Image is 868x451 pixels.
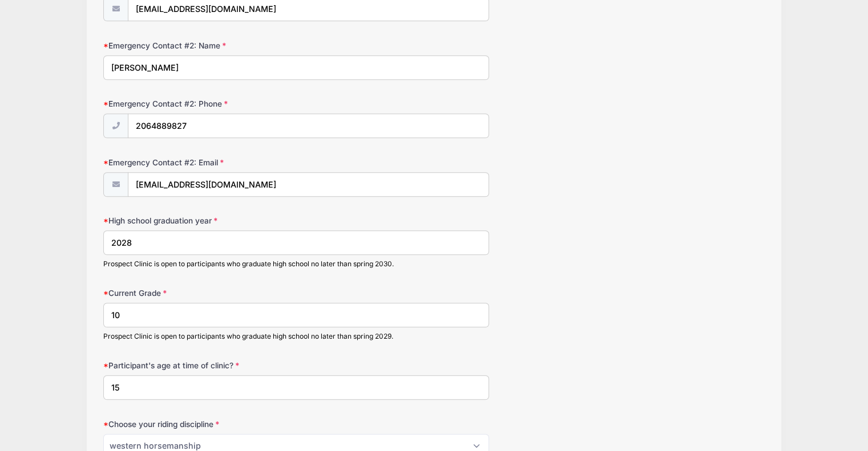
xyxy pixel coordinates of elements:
[103,157,324,168] label: Emergency Contact #2: Email
[128,172,489,197] input: email@email.com
[103,98,324,109] label: Emergency Contact #2: Phone
[103,40,324,51] label: Emergency Contact #2: Name
[103,259,489,269] div: Prospect Clinic is open to participants who graduate high school no later than spring 2030.
[103,419,324,430] label: Choose your riding discipline
[103,331,489,342] div: Prospect Clinic is open to participants who graduate high school no later than spring 2029.
[128,113,489,138] input: (xxx) xxx-xxxx
[103,215,324,226] label: High school graduation year
[103,287,324,299] label: Current Grade
[103,360,324,371] label: Participant's age at time of clinic?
